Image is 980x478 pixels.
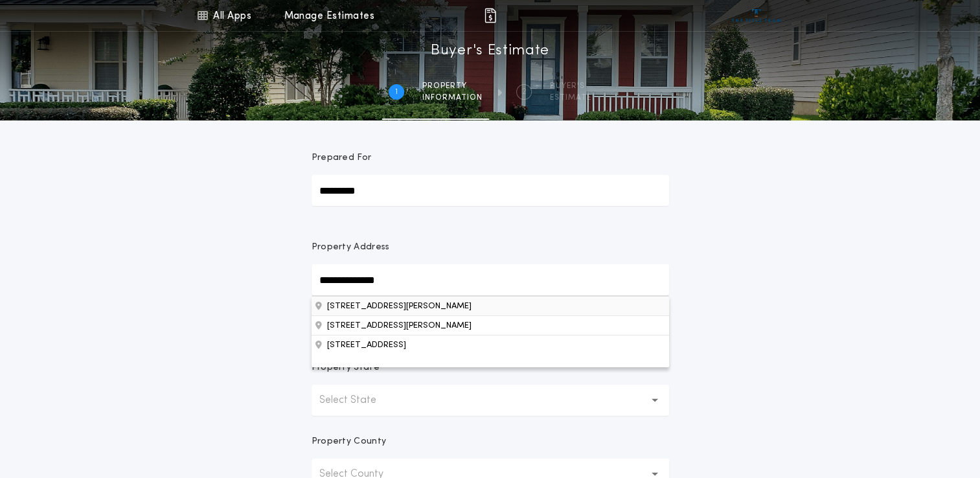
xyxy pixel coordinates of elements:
span: ESTIMATE [550,93,591,103]
p: Property County [312,435,387,448]
span: BUYER'S [550,81,591,91]
p: Property State [312,361,380,374]
p: Prepared For [312,152,372,165]
h2: 1 [395,87,398,97]
h2: 2 [522,87,527,97]
button: Select State [312,385,669,416]
button: Property Address[STREET_ADDRESS][PERSON_NAME][STREET_ADDRESS] [312,315,669,335]
img: vs-icon [732,9,781,22]
button: Property Address[STREET_ADDRESS][PERSON_NAME][STREET_ADDRESS][PERSON_NAME] [312,335,669,354]
img: img [483,8,498,23]
span: information [422,93,483,103]
span: Property [422,81,483,91]
button: Property Address[STREET_ADDRESS][PERSON_NAME][STREET_ADDRESS] [312,296,669,315]
input: Prepared For [312,175,669,206]
h1: Buyer's Estimate [431,41,549,62]
p: Property Address [312,241,669,254]
p: Select State [319,393,397,408]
